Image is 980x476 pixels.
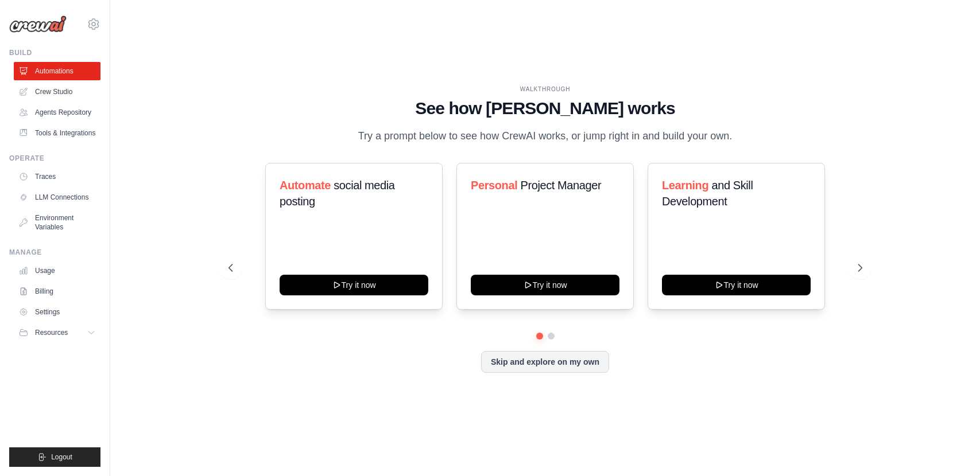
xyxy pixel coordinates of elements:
[228,98,862,119] h1: See how [PERSON_NAME] works
[481,351,609,373] button: Skip and explore on my own
[280,179,331,192] span: Automate
[14,209,100,236] a: Environment Variables
[14,262,100,280] a: Usage
[662,275,811,295] button: Try it now
[662,179,708,192] span: Learning
[35,328,68,337] span: Resources
[51,452,72,462] span: Logout
[520,179,601,192] span: Project Manager
[14,188,100,206] a: LLM Connections
[280,179,395,208] span: social media posting
[14,282,100,301] a: Billing
[353,128,738,145] p: Try a prompt below to see how CrewAI works, or jump right in and build your own.
[14,303,100,321] a: Settings
[9,154,100,163] div: Operate
[9,248,100,257] div: Manage
[471,179,517,192] span: Personal
[9,447,100,467] button: Logout
[14,323,100,342] button: Resources
[14,83,100,101] a: Crew Studio
[14,124,100,142] a: Tools & Integrations
[14,167,100,186] a: Traces
[14,62,100,80] a: Automations
[280,275,428,295] button: Try it now
[471,275,619,295] button: Try it now
[9,48,100,57] div: Build
[14,103,100,122] a: Agents Repository
[9,15,67,33] img: Logo
[228,85,862,93] div: WALKTHROUGH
